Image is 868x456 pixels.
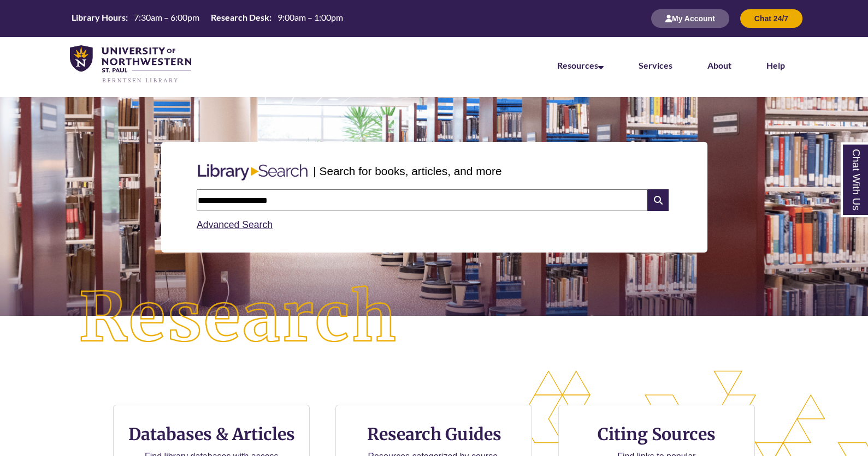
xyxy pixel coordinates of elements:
[740,9,802,28] button: Chat 24/7
[67,11,129,23] th: Library Hours:
[192,160,313,185] img: Libary Search
[651,9,729,28] button: My Account
[122,424,300,445] h3: Databases & Articles
[313,163,501,179] p: | Search for books, articles, and more
[277,12,343,22] span: 9:00am – 1:00pm
[70,45,191,84] img: UNWSP Library Logo
[197,219,273,230] a: Advanced Search
[67,11,347,26] a: Hours Today
[557,60,604,70] a: Resources
[651,14,729,23] a: My Account
[345,424,523,445] h3: Research Guides
[647,189,668,211] i: Search
[134,12,199,22] span: 7:30am – 6:00pm
[590,424,723,445] h3: Citing Sources
[639,60,672,70] a: Services
[43,250,434,386] img: Research
[206,11,273,23] th: Research Desk:
[740,14,802,23] a: Chat 24/7
[766,60,785,70] a: Help
[67,11,347,25] table: Hours Today
[707,60,731,70] a: About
